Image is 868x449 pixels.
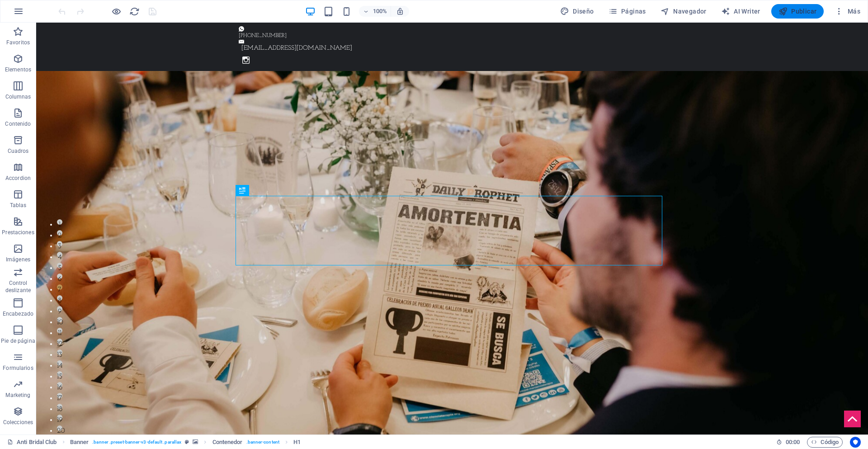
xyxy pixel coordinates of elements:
[831,4,864,19] button: Más
[21,273,26,278] button: 8
[293,437,301,448] span: Haz clic para seleccionar y doble clic para editar
[3,310,33,317] p: Encabezado
[21,349,26,354] button: 15
[557,4,598,19] button: Diseño
[6,39,30,46] p: Favoritos
[212,437,243,448] span: Haz clic para seleccionar y doble clic para editar
[21,381,26,387] button: 18
[3,419,33,426] p: Colecciones
[1,337,35,345] p: Pie de página
[609,7,646,16] span: Páginas
[21,392,26,397] button: 19
[193,440,198,444] i: Este elemento contiene un fondo
[717,4,764,19] button: AI Writer
[778,7,817,16] span: Publicar
[786,437,800,448] span: 00 00
[129,6,140,17] i: Volver a cargar página
[92,437,181,448] span: . banner .preset-banner-v3-default .parallax
[850,437,861,448] button: Usercentrics
[21,359,26,365] button: 16
[5,120,31,128] p: Contenido
[21,284,26,289] button: 9
[373,6,387,17] h6: 100%
[111,6,122,17] button: Haz clic para salir del modo de previsualización y seguir editando
[21,370,26,376] button: 17
[21,240,26,246] button: 5
[21,197,26,202] button: 1
[5,66,31,73] p: Elementos
[792,439,793,445] span: :
[203,17,622,30] a: [EMAIL_ADDRESS][DOMAIN_NAME]
[21,305,26,311] button: 11
[21,218,26,224] button: 3
[3,364,33,372] p: Formularios
[21,262,26,267] button: 7
[771,4,824,19] button: Publicar
[811,437,839,448] span: Código
[721,7,760,16] span: AI Writer
[807,437,843,448] button: Código
[359,6,391,17] button: 100%
[21,338,26,343] button: 14
[70,437,301,448] nav: breadcrumb
[660,7,707,16] span: Navegador
[560,7,594,16] span: Diseño
[21,403,26,408] button: 20
[7,437,57,448] a: Haz clic para cancelar la selección y doble clic para abrir páginas
[557,4,598,19] div: Diseño (Ctrl+Alt+Y)
[21,316,26,321] button: 12
[21,208,26,213] button: 2
[21,294,26,300] button: 10
[835,7,860,16] span: Más
[776,437,800,448] h6: Tiempo de la sesión
[21,251,26,256] button: 6
[5,392,30,399] p: Marketing
[21,327,26,332] button: 13
[6,256,30,263] p: Imágenes
[10,202,27,209] p: Tablas
[21,229,26,235] button: 4
[2,229,34,236] p: Prestaciones
[396,7,404,15] i: Al redimensionar, ajustar el nivel de zoom automáticamente para ajustarse al dispositivo elegido.
[657,4,710,19] button: Navegador
[8,147,29,155] p: Cuadros
[246,437,279,448] span: . banner-content
[185,440,189,444] i: Este elemento es un preajuste personalizable
[5,93,31,100] p: Columnas
[5,175,31,182] p: Accordion
[70,437,89,448] span: Haz clic para seleccionar y doble clic para editar
[605,4,650,19] button: Páginas
[203,4,622,17] a: [PHONE_NUMBER]
[129,6,140,17] button: reload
